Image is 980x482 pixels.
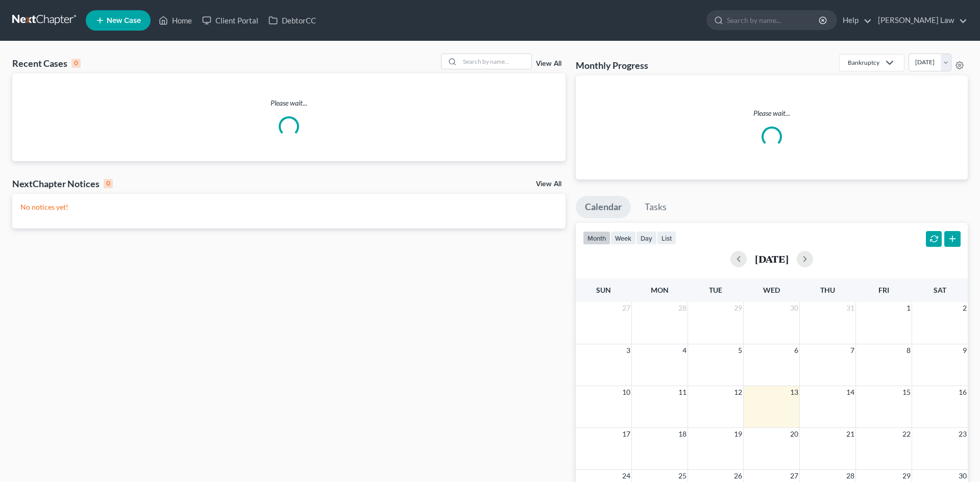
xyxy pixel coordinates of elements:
[962,302,968,314] span: 2
[737,344,743,357] span: 5
[576,59,648,71] h3: Monthly Progress
[610,231,636,245] button: week
[12,98,566,108] p: Please wait...
[651,286,669,294] span: Mon
[596,286,611,294] span: Sun
[197,11,263,30] a: Client Portal
[958,428,968,440] span: 23
[263,11,321,30] a: DebtorCC
[838,11,872,30] a: Help
[789,470,799,482] span: 27
[873,11,967,30] a: [PERSON_NAME] Law
[621,428,631,440] span: 17
[677,302,688,314] span: 28
[12,57,81,69] div: Recent Cases
[793,344,799,357] span: 6
[962,344,968,357] span: 9
[848,58,879,67] div: Bankruptcy
[536,60,561,67] a: View All
[958,470,968,482] span: 30
[621,386,631,398] span: 10
[733,428,743,440] span: 19
[820,286,835,294] span: Thu
[733,386,743,398] span: 12
[20,202,557,212] p: No notices yet!
[71,59,81,68] div: 0
[107,17,141,24] span: New Case
[905,302,912,314] span: 1
[845,386,855,398] span: 14
[755,253,789,264] h2: [DATE]
[636,231,657,245] button: day
[681,344,688,357] span: 4
[901,470,912,482] span: 29
[905,344,912,357] span: 8
[901,428,912,440] span: 22
[709,286,722,294] span: Tue
[958,386,968,398] span: 16
[621,302,631,314] span: 27
[901,386,912,398] span: 15
[727,11,820,30] input: Search by name...
[583,231,610,245] button: month
[625,344,631,357] span: 3
[104,179,113,188] div: 0
[789,302,799,314] span: 30
[845,302,855,314] span: 31
[845,428,855,440] span: 21
[733,470,743,482] span: 26
[576,196,631,218] a: Calendar
[12,177,113,190] div: NextChapter Notices
[154,11,197,30] a: Home
[934,286,946,294] span: Sat
[878,286,889,294] span: Fri
[849,344,855,357] span: 7
[536,181,561,188] a: View All
[677,386,688,398] span: 11
[845,470,855,482] span: 28
[763,286,780,294] span: Wed
[584,108,960,118] p: Please wait...
[635,196,676,218] a: Tasks
[789,386,799,398] span: 13
[621,470,631,482] span: 24
[677,428,688,440] span: 18
[460,54,531,69] input: Search by name...
[677,470,688,482] span: 25
[657,231,676,245] button: list
[789,428,799,440] span: 20
[733,302,743,314] span: 29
